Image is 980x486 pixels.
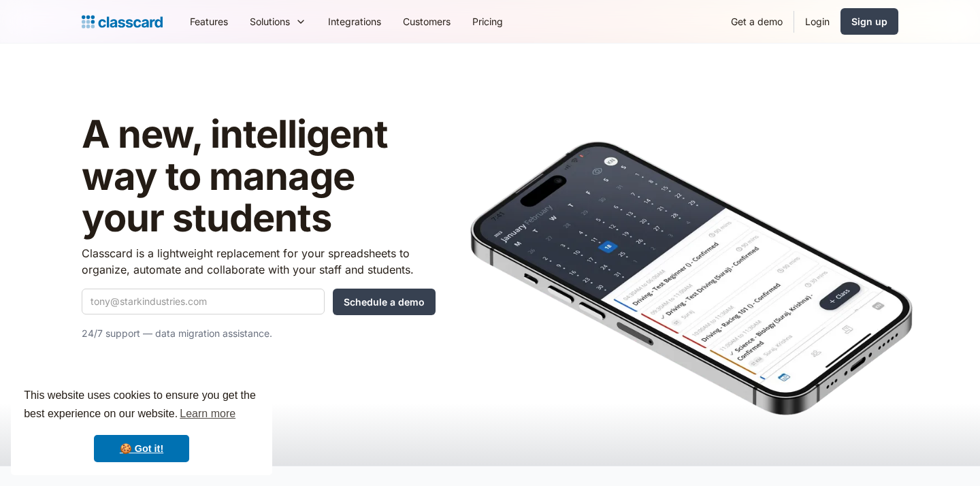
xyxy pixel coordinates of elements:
[82,12,163,31] a: Logo
[82,245,436,278] p: Classcard is a lightweight replacement for your spreadsheets to organize, automate and collaborat...
[82,325,436,342] p: 24/7 support — data migration assistance.
[333,289,436,315] input: Schedule a demo
[94,435,189,462] a: dismiss cookie message
[178,404,238,424] a: learn more about cookies
[250,14,290,29] div: Solutions
[317,6,392,37] a: Integrations
[851,14,887,29] div: Sign up
[82,114,436,240] h1: A new, intelligent way to manage your students
[82,289,325,314] input: tony@starkindustries.com
[794,6,840,37] a: Login
[11,374,272,475] div: cookieconsent
[840,8,898,35] a: Sign up
[239,6,317,37] div: Solutions
[461,6,514,37] a: Pricing
[82,289,436,315] form: Quick Demo Form
[392,6,461,37] a: Customers
[179,6,239,37] a: Features
[720,6,794,37] a: Get a demo
[24,387,259,424] span: This website uses cookies to ensure you get the best experience on our website.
